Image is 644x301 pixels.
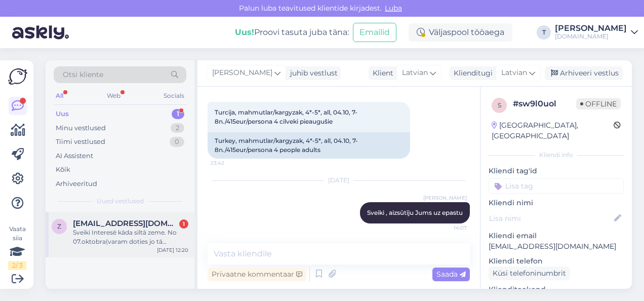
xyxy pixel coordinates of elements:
p: [EMAIL_ADDRESS][DOMAIN_NAME] [489,241,624,252]
p: Kliendi email [489,231,624,241]
div: [GEOGRAPHIC_DATA], [GEOGRAPHIC_DATA] [492,120,614,141]
div: [PERSON_NAME] [555,24,627,32]
span: zanekrucane@inbox.lv [73,219,178,228]
div: Sveiki Interesē kāda siltā zeme. No 07.oktobra(varam doties jo tā datuma), Vēlams 5 naktis. Viss ... [73,228,188,246]
div: Kõik [56,165,70,175]
div: Klienditugi [450,68,493,79]
div: Vaata siia [8,224,26,270]
b: Uus! [235,27,254,37]
a: [PERSON_NAME][DOMAIN_NAME] [555,24,638,41]
div: Arhiveeri vestlus [545,66,623,80]
span: 23:42 [211,159,249,167]
img: Askly Logo [8,68,27,85]
span: z [57,222,61,230]
div: Tiimi vestlused [56,137,105,147]
div: 2 / 3 [8,261,26,270]
div: Küsi telefoninumbrit [489,267,570,280]
p: Klienditeekond [489,284,624,295]
p: Kliendi tag'id [489,166,624,176]
span: Sveiki , aizsūtīju Jums uz epastu [367,209,463,216]
div: Turkey, mahmutlar/kargyzak, 4*-5*, all, 04.10, 7-8n./415eur/persona 4 people adults [208,132,410,159]
input: Lisa nimi [489,213,612,224]
div: All [54,89,65,102]
div: [DATE] 12:20 [157,246,188,254]
div: Uus [56,109,69,119]
div: Proovi tasuta juba täna: [235,26,349,39]
div: 0 [170,137,184,147]
span: Turcija, mahmutlar/kargyzak, 4*-5*, all, 04.10, 7-8n./415eur/persona 4 cilveki pieaugušie [215,108,357,125]
div: 2 [171,123,184,133]
div: [DATE] [208,176,470,185]
div: AI Assistent [56,151,93,161]
span: Latvian [402,67,428,79]
span: [PERSON_NAME] [423,194,467,202]
input: Lisa tag [489,178,624,194]
div: Klient [369,68,393,79]
span: Latvian [501,67,527,79]
div: Minu vestlused [56,123,106,133]
span: Offline [576,98,621,109]
div: Socials [162,89,186,102]
p: Kliendi telefon [489,256,624,267]
div: Privaatne kommentaar [208,268,306,281]
div: # sw9l0uol [513,98,576,110]
div: Web [105,89,123,102]
div: 1 [172,109,184,119]
div: Arhiveeritud [56,179,97,189]
span: Otsi kliente [63,69,103,80]
span: s [498,101,501,109]
div: Väljaspool tööaega [409,23,512,42]
div: juhib vestlust [286,68,338,79]
span: Luba [382,4,405,13]
div: [DOMAIN_NAME] [555,32,627,41]
div: T [537,25,551,40]
p: Kliendi nimi [489,198,624,208]
div: Kliendi info [489,150,624,160]
span: Uued vestlused [97,197,144,206]
span: Saada [436,270,466,279]
button: Emailid [353,23,396,42]
div: 1 [179,219,188,229]
span: 14:07 [429,224,467,232]
span: [PERSON_NAME] [212,67,272,79]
